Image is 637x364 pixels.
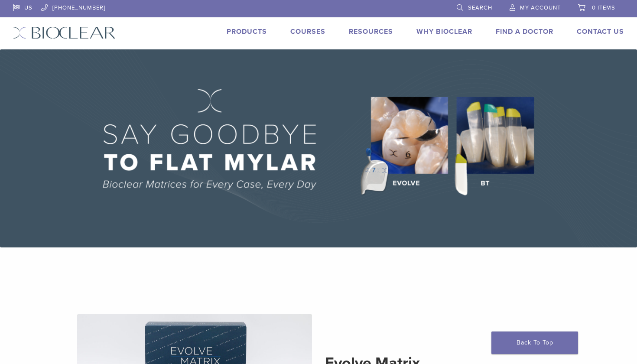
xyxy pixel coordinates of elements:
[592,4,615,11] span: 0 items
[227,27,267,36] a: Products
[349,27,393,36] a: Resources
[577,27,624,36] a: Contact Us
[416,27,472,36] a: Why Bioclear
[290,27,325,36] a: Courses
[13,26,116,39] img: Bioclear
[520,4,561,11] span: My Account
[468,4,492,11] span: Search
[491,331,578,354] a: Back To Top
[496,27,553,36] a: Find A Doctor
